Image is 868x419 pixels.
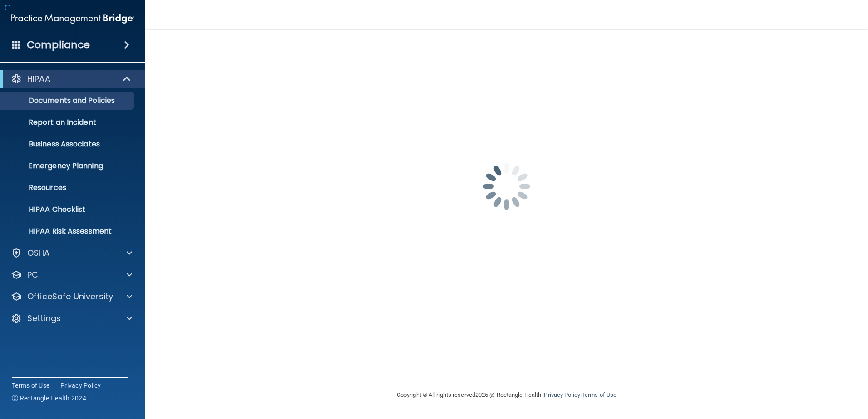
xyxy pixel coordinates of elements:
[12,381,49,390] a: Terms of Use
[60,381,101,390] a: Privacy Policy
[6,118,130,127] p: Report an Incident
[11,10,134,28] img: PMB logo
[27,248,50,258] p: OSHA
[6,227,130,236] p: HIPAA Risk Assessment
[6,161,130,171] p: Emergency Planning
[11,269,132,280] a: PCI
[6,96,130,105] p: Documents and Policies
[27,73,50,84] p: HIPAA
[27,269,40,280] p: PCI
[11,313,132,324] a: Settings
[6,183,130,192] p: Resources
[27,39,90,51] h4: Compliance
[27,291,113,302] p: OfficeSafe University
[544,391,580,398] a: Privacy Policy
[27,313,61,324] p: Settings
[6,140,130,149] p: Business Associates
[11,291,132,302] a: OfficeSafe University
[341,380,672,409] div: Copyright © All rights reserved 2025 @ Rectangle Health | |
[6,205,130,214] p: HIPAA Checklist
[11,248,132,258] a: OSHA
[582,391,616,398] a: Terms of Use
[12,394,86,403] span: Ⓒ Rectangle Health 2024
[11,73,132,84] a: HIPAA
[461,141,552,232] img: spinner.e123f6fc.gif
